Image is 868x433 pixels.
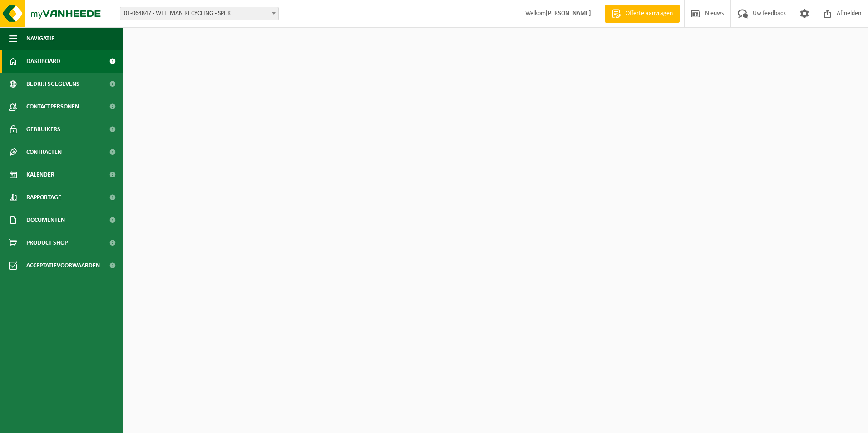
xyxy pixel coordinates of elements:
strong: [PERSON_NAME] [546,10,591,17]
span: Product Shop [26,231,68,254]
span: Offerte aanvragen [623,9,675,18]
span: Navigatie [26,27,54,50]
span: Dashboard [26,50,60,73]
span: Documenten [26,209,65,231]
span: Kalender [26,163,54,186]
span: 01-064847 - WELLMAN RECYCLING - SPIJK [120,7,279,20]
span: Acceptatievoorwaarden [26,254,100,277]
a: Offerte aanvragen [605,5,680,23]
span: Bedrijfsgegevens [26,73,79,95]
span: Contactpersonen [26,95,79,118]
span: Rapportage [26,186,61,209]
span: 01-064847 - WELLMAN RECYCLING - SPIJK [120,7,278,20]
span: Contracten [26,141,62,163]
span: Gebruikers [26,118,60,141]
